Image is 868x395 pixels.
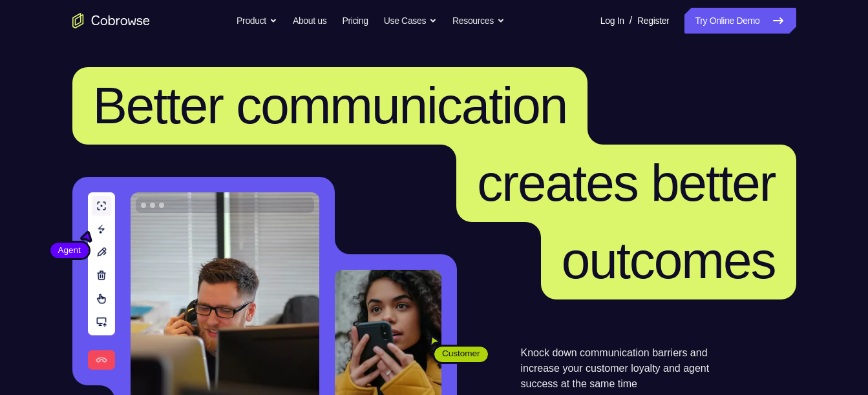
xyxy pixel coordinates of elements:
[562,232,776,289] span: outcomes
[477,154,775,212] span: creates better
[600,8,624,34] a: Log In
[293,8,326,34] a: About us
[384,8,437,34] button: Use Cases
[342,8,368,34] a: Pricing
[630,13,632,28] span: /
[637,8,669,34] a: Register
[237,8,277,34] button: Product
[72,13,150,28] a: Go to the home page
[521,345,732,392] p: Knock down communication barriers and increase your customer loyalty and agent success at the sam...
[93,77,567,134] span: Better communication
[684,8,796,34] a: Try Online Demo
[452,8,505,34] button: Resources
